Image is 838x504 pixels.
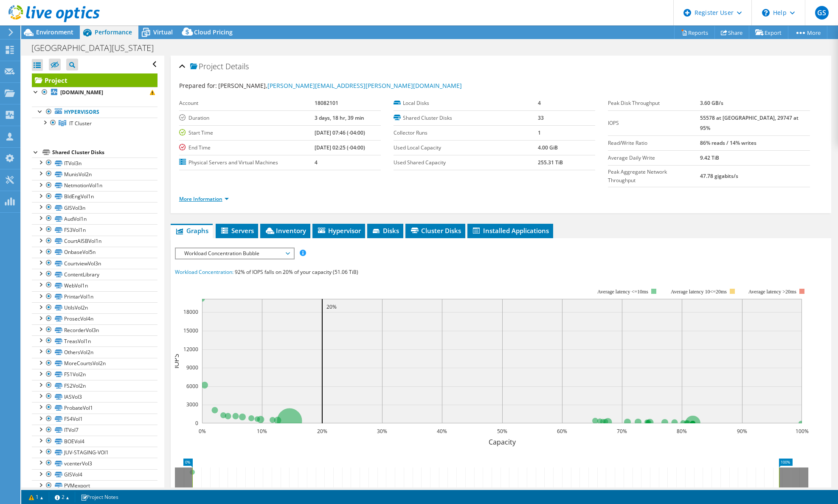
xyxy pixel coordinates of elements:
a: AudVol1n [32,213,157,224]
a: NetmotionVol1n [32,180,157,191]
a: FS4Vol1 [32,414,157,425]
a: TreasVol1n [32,335,157,346]
label: Peak Aggregate Network Throughput [608,168,700,185]
tspan: Average latency 10<=20ms [671,289,727,295]
text: 0 [195,420,198,427]
b: 18082101 [315,99,338,107]
span: Installed Applications [472,226,549,235]
a: 1 [23,492,49,502]
span: Hypervisor [317,226,361,235]
a: PVMexport [32,480,157,491]
b: 47.78 gigabits/s [700,172,738,180]
svg: \n [762,9,770,17]
label: IOPS [608,119,700,127]
text: 80% [677,428,687,435]
a: JUV-STAGING-VOl1 [32,447,157,458]
h1: [GEOGRAPHIC_DATA][US_STATE] [28,43,167,53]
a: Reports [674,26,715,39]
span: IT Cluster [69,120,92,127]
label: Duration [179,114,315,122]
span: Performance [95,28,132,36]
label: Average Daily Write [608,154,700,162]
a: FS3Vol1n [32,224,157,235]
a: BOEVol4 [32,436,157,447]
span: 92% of IOPS falls on 20% of your capacity (51.06 TiB) [235,268,358,276]
a: [DOMAIN_NAME] [32,87,157,98]
span: Environment [36,28,73,36]
text: 70% [617,428,627,435]
a: CourtviewVol3n [32,258,157,269]
a: ProbateVol1 [32,402,157,413]
a: OnbaseVol5n [32,247,157,258]
a: RecorderVol3n [32,324,157,335]
b: 9.42 TiB [700,154,719,161]
b: 3.60 GB/s [700,99,723,107]
a: FS2Vol2n [32,380,157,391]
a: More [788,26,827,39]
a: UtilsVol2n [32,302,157,313]
text: 3000 [186,401,198,408]
text: 40% [437,428,447,435]
a: IASVol3 [32,391,157,402]
label: Physical Servers and Virtual Machines [179,158,315,167]
a: WebVol1n [32,280,157,291]
label: Start Time [179,129,315,137]
b: 4.00 GiB [538,144,558,151]
text: 12000 [183,346,198,353]
b: [DATE] 07:46 (-04:00) [315,129,365,136]
text: 100% [795,428,808,435]
label: Used Shared Capacity [394,158,538,167]
span: Virtual [153,28,173,36]
text: 60% [557,428,567,435]
a: Export [749,26,788,39]
label: Shared Cluster Disks [394,114,538,122]
a: GISVol4 [32,469,157,480]
label: Used Local Capacity [394,144,538,152]
b: 1 [538,129,541,136]
a: ITVol3n [32,158,157,169]
label: Collector Runs [394,129,538,137]
text: 6000 [186,383,198,390]
b: 3 days, 18 hr, 39 min [315,114,364,121]
label: Local Disks [394,99,538,107]
span: Workload Concentration: [175,268,233,276]
b: 4 [538,99,541,107]
a: MoreCourtsVol2n [32,358,157,369]
span: Graphs [175,226,208,235]
span: Details [225,61,249,71]
text: IOPS [172,354,181,369]
a: OthersVol2n [32,346,157,358]
span: Disks [371,226,399,235]
b: 4 [315,159,318,166]
text: 18000 [183,308,198,315]
a: ProsecVol4n [32,313,157,324]
text: 9000 [186,364,198,371]
label: Account [179,99,315,107]
text: Average latency >20ms [748,289,796,295]
a: Share [714,26,749,39]
span: Servers [220,226,254,235]
text: 10% [257,428,267,435]
span: Cluster Disks [410,226,461,235]
div: Shared Cluster Disks [52,147,157,158]
a: CourtAISBVol1n [32,236,157,247]
a: ContentLibrary [32,269,157,280]
a: Project Notes [75,492,124,502]
text: 20% [326,303,337,310]
b: [DOMAIN_NAME] [60,89,103,96]
text: 0% [198,428,205,435]
b: 86% reads / 14% writes [700,139,756,146]
text: 50% [497,428,507,435]
a: GISVol3n [32,202,157,213]
span: Workload Concentration Bubble [180,248,289,259]
text: 90% [737,428,747,435]
a: [PERSON_NAME][EMAIL_ADDRESS][PERSON_NAME][DOMAIN_NAME] [267,82,462,90]
label: Read/Write Ratio [608,139,700,147]
label: End Time [179,144,315,152]
text: 20% [317,428,327,435]
text: 15000 [183,327,198,334]
a: ITVol7 [32,425,157,436]
b: 255.31 TiB [538,159,563,166]
a: MunisVol2n [32,169,157,180]
a: PrintarVol1n [32,291,157,302]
